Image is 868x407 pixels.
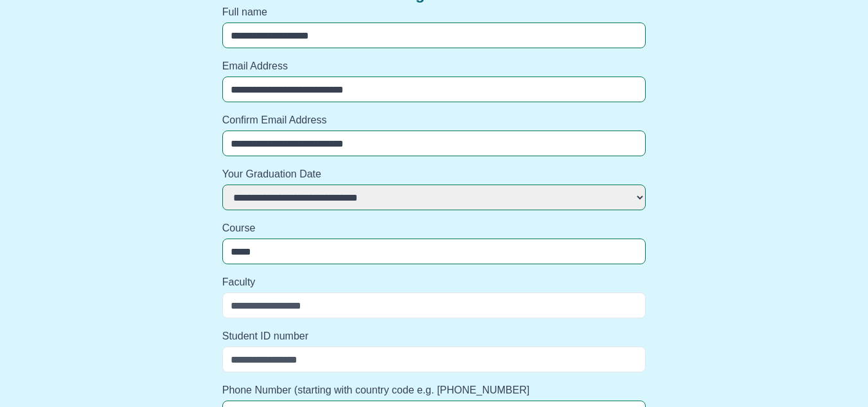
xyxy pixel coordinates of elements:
label: Confirm Email Address [222,113,646,128]
label: Phone Number (starting with country code e.g. [PHONE_NUMBER] [222,383,646,398]
label: Your Graduation Date [222,167,646,182]
label: Student ID number [222,329,646,344]
label: Course [222,221,646,236]
label: Full name [222,5,646,20]
label: Email Address [222,59,646,74]
label: Faculty [222,275,646,290]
